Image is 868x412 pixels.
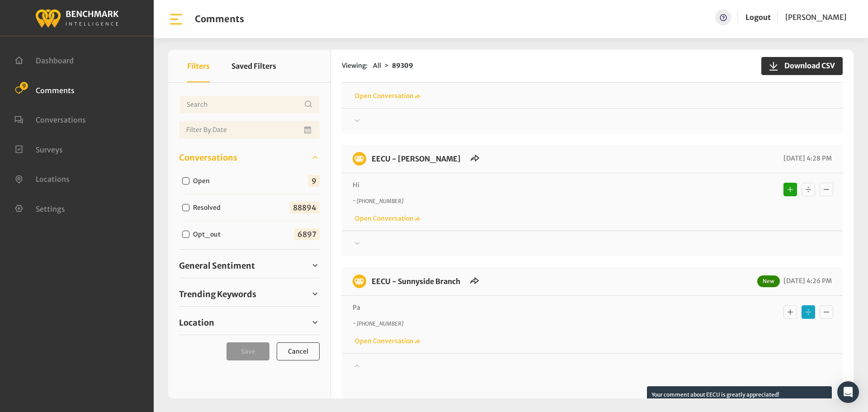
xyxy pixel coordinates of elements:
[779,60,835,71] span: Download CSV
[785,13,846,22] span: [PERSON_NAME]
[179,259,320,272] a: General Sentiment
[290,202,320,213] span: 88894
[36,85,75,95] span: Comments
[179,151,320,164] a: Conversations
[182,177,189,185] input: Open
[179,287,320,301] a: Trending Keywords
[168,11,184,27] img: bar
[14,204,65,213] a: Settings
[353,275,366,288] img: benchmark
[36,175,70,184] span: Locations
[187,50,210,82] button: Filters
[745,13,771,22] a: Logout
[353,180,712,190] p: Hi
[36,115,86,124] span: Conversations
[302,121,314,139] button: Open Calendar
[372,277,460,286] a: EECU - Sunnyside Branch
[647,386,832,412] p: Your comment about EECU is greatly appreciated! If at any time you wish to end this conversation,...
[781,303,835,321] div: Basic example
[179,121,320,139] input: Date range input field
[294,228,320,240] span: 6897
[14,174,70,183] a: Locations
[190,203,228,213] label: Resolved
[781,180,835,199] div: Basic example
[179,316,320,329] a: Location
[785,9,846,25] a: [PERSON_NAME]
[781,154,832,162] span: [DATE] 4:28 PM
[36,145,63,154] span: Surveys
[14,55,74,64] a: Dashboard
[353,92,420,100] a: Open Conversation
[277,342,320,360] button: Cancel
[745,9,771,25] a: Logout
[179,152,237,164] span: Conversations
[353,214,420,223] a: Open Conversation
[20,82,28,90] span: 9
[14,144,63,153] a: Surveys
[837,381,859,403] div: Open Intercom Messenger
[308,175,320,187] span: 9
[190,176,217,186] label: Open
[14,114,86,123] a: Conversations
[195,14,244,24] h1: Comments
[761,57,843,75] button: Download CSV
[372,154,461,163] a: EECU - [PERSON_NAME]
[353,320,403,327] i: ~ [PHONE_NUMBER]
[14,85,75,94] a: Comments 9
[231,50,276,82] button: Saved Filters
[353,303,712,313] p: Pa
[36,56,74,65] span: Dashboard
[179,317,214,329] span: Location
[342,61,368,71] span: Viewing:
[781,277,832,285] span: [DATE] 4:26 PM
[353,152,366,166] img: benchmark
[179,288,256,300] span: Trending Keywords
[366,275,466,288] h6: EECU - Sunnyside Branch
[353,337,420,345] a: Open Conversation
[182,231,189,238] input: Opt_out
[373,62,381,70] span: All
[353,198,403,204] i: ~ [PHONE_NUMBER]
[36,204,65,213] span: Settings
[182,204,189,211] input: Resolved
[392,62,413,70] strong: 89309
[366,152,466,166] h6: EECU - Demaree Branch
[179,95,320,114] input: Username
[35,7,119,29] img: benchmark
[179,260,255,272] span: General Sentiment
[190,230,228,239] label: Opt_out
[757,275,780,287] span: New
